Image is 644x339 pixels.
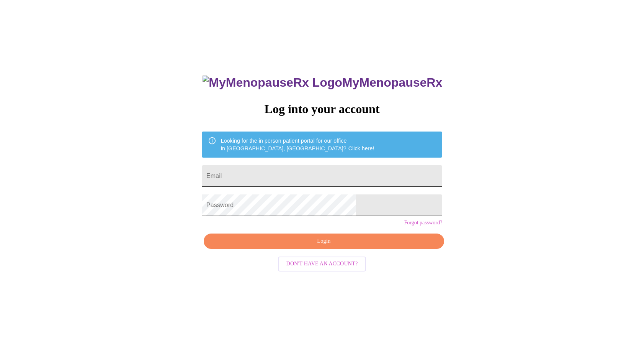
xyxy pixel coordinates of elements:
img: MyMenopauseRx Logo [203,76,342,90]
button: Login [204,234,444,249]
a: Don't have an account? [276,260,368,267]
h3: Log into your account [202,102,442,116]
a: Forgot password? [404,220,442,226]
span: Login [212,237,435,246]
span: Don't have an account? [286,259,358,269]
button: Don't have an account? [278,257,366,272]
div: Looking for the in person patient portal for our office in [GEOGRAPHIC_DATA], [GEOGRAPHIC_DATA]? [221,134,374,155]
h3: MyMenopauseRx [203,76,442,90]
a: Click here! [348,145,374,151]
